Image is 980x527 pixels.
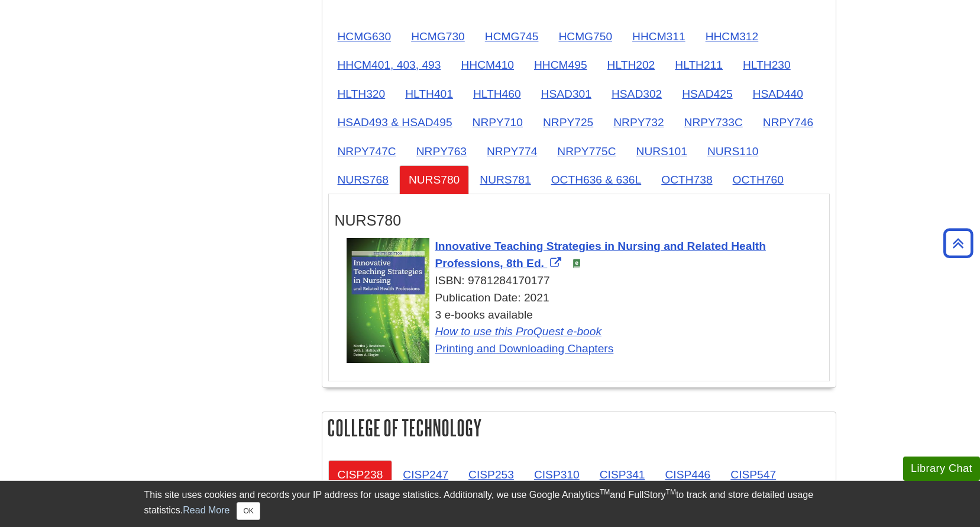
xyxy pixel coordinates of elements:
[590,460,655,489] a: CISP341
[463,108,532,137] a: NRPY710
[347,238,429,363] img: Cover Art
[328,50,451,79] a: HHCM401, 403, 493
[525,460,589,489] a: CISP310
[698,137,768,166] a: NURS110
[549,22,622,51] a: HCMG750
[542,165,651,194] a: OCTH636 & 636L
[328,137,406,166] a: NRPY747C
[652,165,722,194] a: OCTH738
[665,50,732,79] a: HLTH211
[627,137,697,166] a: NURS101
[675,108,752,137] a: NRPY733C
[548,137,625,166] a: NRPY775C
[572,259,581,268] img: e-Book
[347,307,823,358] div: 3 e-books available
[696,22,768,51] a: HHCM312
[144,488,836,520] div: This site uses cookies and records your IP address for usage statistics. Additionally, we use Goo...
[393,460,458,489] a: CISP247
[328,79,395,108] a: HLTH320
[237,502,260,520] button: Close
[600,488,610,496] sup: TM
[604,108,673,137] a: NRPY732
[407,137,476,166] a: NRPY763
[602,79,671,108] a: HSAD302
[322,412,836,444] h2: College of Technology
[399,165,469,194] a: NURS780
[525,50,597,79] a: HHCM495
[655,460,720,489] a: CISP446
[435,240,766,269] a: Link opens in new window
[532,79,601,108] a: HSAD301
[328,460,393,489] a: CISP238
[459,460,523,489] a: CISP253
[347,290,823,307] div: Publication Date: 2021
[328,108,462,137] a: HSAD493 & HSAD495
[470,165,540,194] a: NURS781
[335,212,823,229] h3: NURS780
[903,457,980,481] button: Library Chat
[753,108,823,137] a: NRPY746
[721,460,785,489] a: CISP547
[396,79,462,108] a: HLTH401
[435,240,766,269] span: Innovative Teaching Strategies in Nursing and Related Health Professions, 8th Ed.
[733,50,800,79] a: HLTH230
[666,488,676,496] sup: TM
[723,165,793,194] a: OCTH760
[598,50,665,79] a: HLTH202
[328,22,401,51] a: HCMG630
[672,79,742,108] a: HSAD425
[183,505,229,515] a: Read More
[347,272,823,290] div: ISBN: 9781284170177
[533,108,603,137] a: NRPY725
[939,235,977,251] a: Back to Top
[743,79,813,108] a: HSAD440
[451,50,523,79] a: HHCM410
[435,325,602,338] a: How to use this ProQuest e-book
[464,79,531,108] a: HLTH460
[477,137,546,166] a: NRPY774
[476,22,548,51] a: HCMG745
[435,342,614,355] a: Printing and Downloading Chapters
[328,165,398,194] a: NURS768
[402,22,474,51] a: HCMG730
[623,22,695,51] a: HHCM311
